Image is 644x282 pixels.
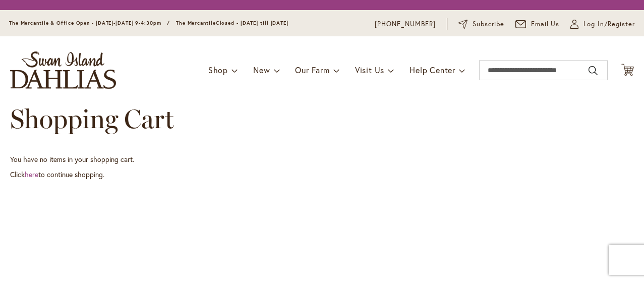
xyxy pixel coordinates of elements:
a: Subscribe [458,19,504,29]
a: Log In/Register [570,19,635,29]
span: Help Center [409,65,455,75]
span: Our Farm [295,65,329,75]
button: Search [589,63,598,79]
span: Shopping Cart [10,103,174,135]
p: You have no items in your shopping cart. [10,154,634,164]
a: Email Us [515,19,560,29]
span: New [253,65,270,75]
span: Closed - [DATE] till [DATE] [216,20,288,26]
p: Click to continue shopping. [10,170,634,180]
span: Shop [208,65,228,75]
span: Email Us [531,19,560,29]
span: Visit Us [355,65,384,75]
span: The Mercantile & Office Open - [DATE]-[DATE] 9-4:30pm / The Mercantile [9,20,216,26]
span: Log In/Register [583,19,635,29]
a: store logo [10,51,116,89]
a: here [25,170,38,179]
a: [PHONE_NUMBER] [375,19,436,29]
span: Subscribe [473,19,504,29]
